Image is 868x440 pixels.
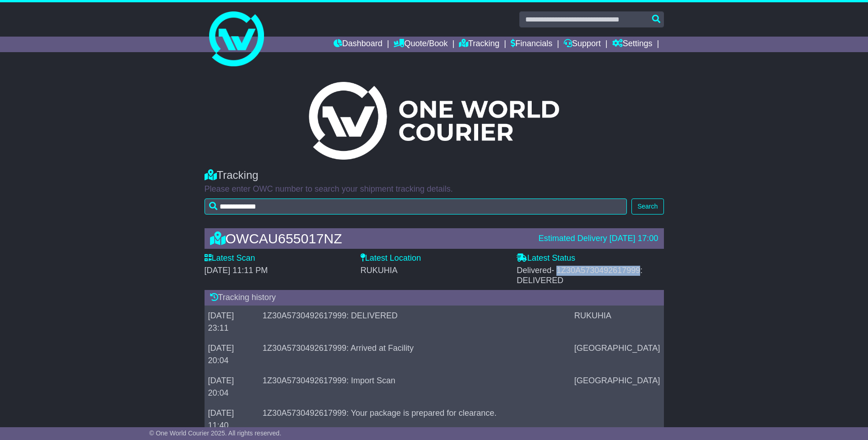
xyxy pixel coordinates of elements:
[571,370,663,403] td: [GEOGRAPHIC_DATA]
[205,370,259,403] td: [DATE] 20:04
[334,37,383,52] a: Dashboard
[205,184,664,194] p: Please enter OWC number to search your shipment tracking details.
[539,234,658,244] div: Estimated Delivery [DATE] 17:00
[571,338,663,370] td: [GEOGRAPHIC_DATA]
[205,306,259,338] td: [DATE] 23:11
[149,429,281,437] span: © One World Courier 2025. All rights reserved.
[564,37,601,52] a: Support
[517,253,575,263] label: Latest Status
[205,338,259,370] td: [DATE] 20:04
[361,266,398,275] span: RUKUHIA
[309,82,559,160] img: Light
[259,403,571,435] td: 1Z30A5730492617999: Your package is prepared for clearance.
[459,37,499,52] a: Tracking
[517,266,642,285] span: - 1Z30A5730492617999: DELIVERED
[361,253,421,263] label: Latest Location
[205,253,255,263] label: Latest Scan
[259,338,571,370] td: 1Z30A5730492617999: Arrived at Facility
[205,290,664,306] div: Tracking history
[394,37,447,52] a: Quote/Book
[511,37,552,52] a: Financials
[205,169,664,182] div: Tracking
[612,37,652,52] a: Settings
[631,199,663,215] button: Search
[259,370,571,403] td: 1Z30A5730492617999: Import Scan
[259,306,571,338] td: 1Z30A5730492617999: DELIVERED
[205,266,268,275] span: [DATE] 11:11 PM
[571,306,663,338] td: RUKUHIA
[205,231,534,246] div: OWCAU655017NZ
[205,403,259,435] td: [DATE] 11:40
[517,266,642,285] span: Delivered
